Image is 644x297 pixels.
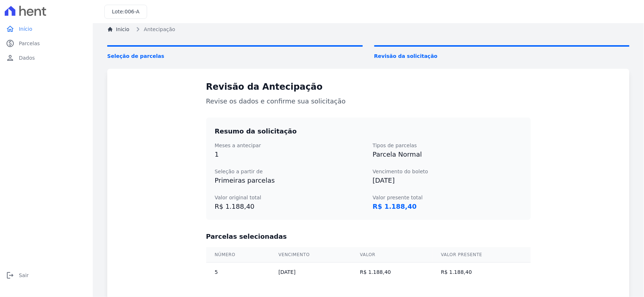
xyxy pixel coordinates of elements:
th: Número [206,247,270,263]
dd: Primeiras parcelas [215,175,364,185]
a: personDados [3,51,90,65]
th: Valor presente [432,247,531,263]
dd: [DATE] [373,175,522,185]
th: Valor [352,247,432,263]
nav: Breadcrumb [107,25,630,34]
td: R$ 1.188,40 [432,263,531,282]
h1: Revisão da Antecipação [206,80,531,93]
i: home [6,25,14,33]
th: Vencimento [270,247,351,263]
h3: Resumo da solicitação [215,126,522,136]
h3: Parcelas selecionadas [206,232,531,241]
dt: Valor original total [215,194,364,201]
nav: Progress [107,45,630,60]
dd: Parcela Normal [373,149,522,159]
a: paidParcelas [3,36,90,51]
a: logoutSair [3,268,90,283]
a: homeInício [3,22,90,36]
a: Inicio [107,26,129,33]
span: Seleção de parcelas [107,52,363,60]
dd: 1 [215,149,364,159]
span: Sair [19,272,29,279]
span: 006-A [125,9,140,14]
span: Antecipação [144,26,175,33]
i: person [6,54,14,62]
dt: Vencimento do boleto [373,168,522,175]
td: R$ 1.188,40 [352,263,432,282]
dt: Meses a antecipar [215,142,364,149]
span: Dados [19,54,35,61]
dd: R$ 1.188,40 [215,201,364,211]
dt: Tipos de parcelas [373,142,522,149]
h3: Lote: [112,8,140,16]
td: 5 [206,263,270,282]
dt: Seleção a partir de [215,168,364,175]
td: [DATE] [270,263,351,282]
span: Início [19,25,32,33]
span: Parcelas [19,40,40,47]
i: paid [6,39,14,48]
dt: Valor presente total [373,194,522,201]
i: logout [6,271,14,280]
span: Revisão da solicitação [374,52,630,60]
dd: R$ 1.188,40 [373,201,522,211]
h2: Revise os dados e confirme sua solicitação [206,96,531,106]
